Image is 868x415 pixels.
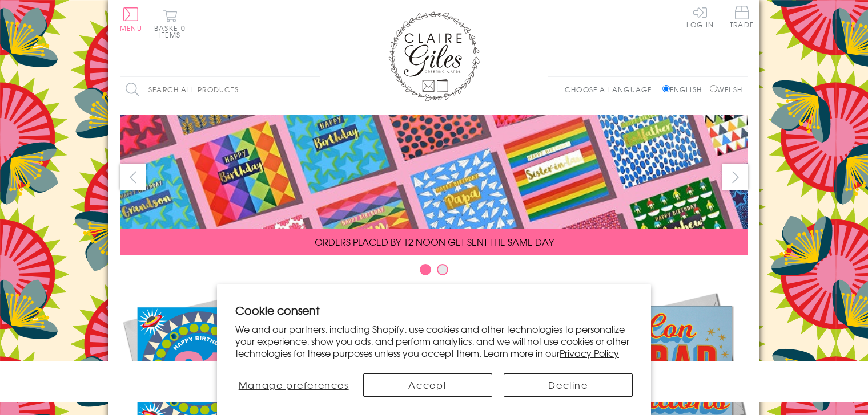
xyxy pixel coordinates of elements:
[710,85,717,92] input: Welsh
[120,164,146,190] button: prev
[560,346,619,360] a: Privacy Policy
[308,77,320,103] input: Search
[388,11,480,101] img: Claire Giles Greetings Cards
[504,373,633,397] button: Decline
[239,378,349,392] span: Manage preferences
[315,235,554,249] span: ORDERS PLACED BY 12 NOON GET SENT THE SAME DAY
[565,84,660,95] p: Choose a language:
[662,85,670,92] input: English
[120,263,748,281] div: Carousel Pagination
[710,84,742,95] label: Welsh
[120,77,320,103] input: Search all products
[154,9,186,38] button: Basket0 items
[662,84,708,95] label: English
[730,6,754,30] a: Trade
[120,7,142,31] button: Menu
[159,23,186,40] span: 0 items
[363,373,492,397] button: Accept
[120,23,142,33] span: Menu
[235,373,352,397] button: Manage preferences
[420,264,431,275] button: Carousel Page 1 (Current Slide)
[235,323,633,359] p: We and our partners, including Shopify, use cookies and other technologies to personalize your ex...
[235,302,633,318] h2: Cookie consent
[437,264,448,275] button: Carousel Page 2
[686,6,714,28] a: Log In
[730,6,754,28] span: Trade
[722,164,748,190] button: next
